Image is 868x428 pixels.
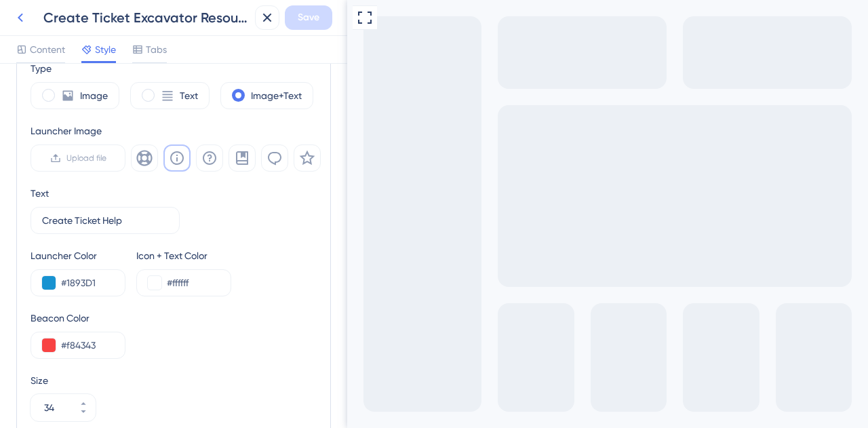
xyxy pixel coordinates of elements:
[30,41,65,58] span: Content
[31,185,49,201] div: Text
[31,123,321,139] div: Launcher Image
[298,9,319,26] span: Save
[31,248,125,264] div: Launcher Color
[31,310,317,326] div: Beacon Color
[146,41,167,58] span: Tabs
[80,87,108,104] label: Image
[129,7,134,18] div: 3
[42,213,168,228] input: Get Started
[43,8,250,27] div: Create Ticket Excavator Resources
[95,41,116,58] span: Style
[180,87,198,104] label: Text
[26,3,121,20] span: Create Ticket Help
[136,248,231,264] div: Icon + Text Color
[285,5,332,30] button: Save
[31,60,317,77] div: Type
[66,153,106,163] span: Upload file
[251,87,302,104] label: Image+Text
[31,372,317,389] div: Size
